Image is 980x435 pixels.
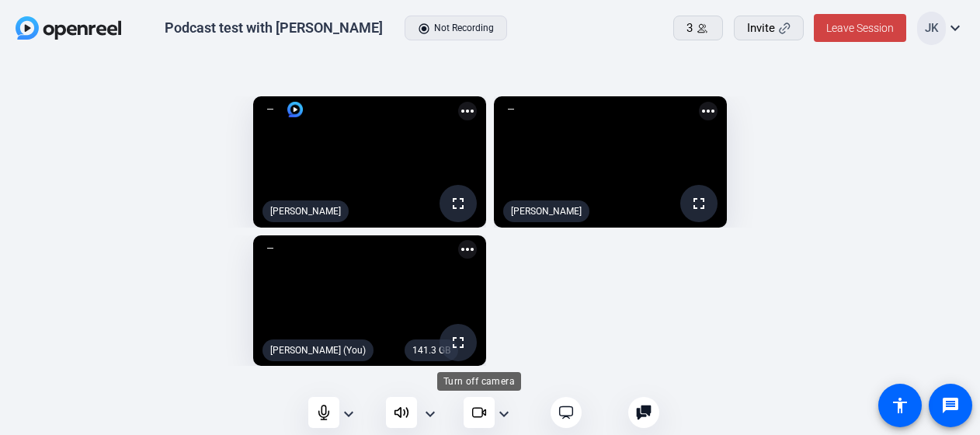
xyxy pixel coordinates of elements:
[262,339,374,361] div: [PERSON_NAME] (You)
[946,19,964,37] mat-icon: expand_more
[165,19,383,37] div: Podcast test with [PERSON_NAME]
[449,194,467,213] mat-icon: fullscreen
[503,200,589,222] div: [PERSON_NAME]
[437,372,521,391] div: Turn off camera
[917,12,946,45] div: JK
[458,240,477,259] mat-icon: more_horiz
[421,405,440,423] mat-icon: expand_more
[673,16,723,40] button: 3
[262,200,349,222] div: [PERSON_NAME]
[941,396,960,415] mat-icon: message
[686,19,693,37] span: 3
[449,333,467,352] mat-icon: fullscreen
[690,194,708,213] mat-icon: fullscreen
[826,22,894,34] span: Leave Session
[495,405,513,423] mat-icon: expand_more
[814,14,906,42] button: Leave Session
[339,405,358,423] mat-icon: expand_more
[734,16,804,40] button: Invite
[287,102,303,117] img: logo
[699,102,718,120] mat-icon: more_horiz
[16,16,121,40] img: OpenReel logo
[405,339,458,361] div: 141.3 GB
[891,396,909,415] mat-icon: accessibility
[458,102,477,120] mat-icon: more_horiz
[747,19,775,37] span: Invite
